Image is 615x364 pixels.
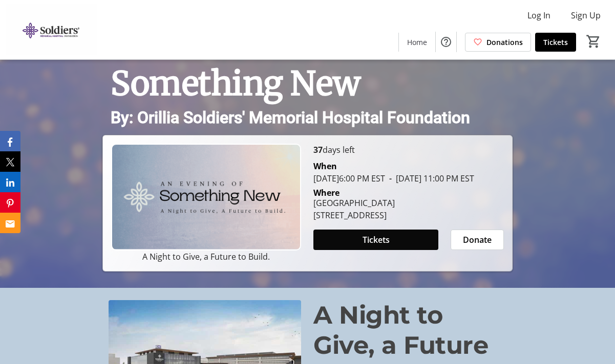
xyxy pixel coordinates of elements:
p: days left [313,144,503,156]
p: A Night to Give, a Future to Build. [111,251,301,263]
div: Where [313,189,340,197]
button: Donate [451,230,504,250]
span: An Evening of Something New [111,14,360,104]
div: [GEOGRAPHIC_DATA] [313,197,395,209]
span: [DATE] 11:00 PM EST [385,173,474,184]
button: Tickets [313,230,438,250]
span: Sign Up [571,9,601,21]
a: Home [399,33,435,52]
span: By: Orillia Soldiers' Memorial Hospital Foundation [111,108,470,127]
div: [STREET_ADDRESS] [313,209,395,221]
button: Log In [519,7,559,24]
span: Log In [527,9,550,21]
button: Cart [584,32,603,51]
a: Tickets [535,33,576,52]
button: Help [436,32,456,52]
img: Orillia Soldiers' Memorial Hospital Foundation's Logo [6,4,97,55]
span: Donate [463,234,492,246]
span: 37 [313,144,323,155]
img: Campaign CTA Media Photo [111,144,301,251]
span: Home [407,37,427,48]
button: Sign Up [563,7,609,24]
span: - [385,173,396,184]
span: Tickets [543,37,568,48]
span: Donations [486,37,523,48]
span: [DATE] 6:00 PM EST [313,173,385,184]
span: Tickets [363,234,390,246]
div: When [313,160,337,172]
a: Donations [465,33,531,52]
